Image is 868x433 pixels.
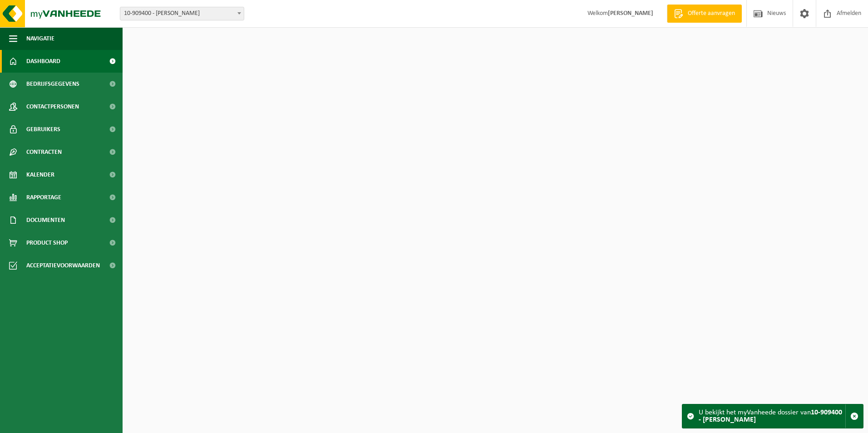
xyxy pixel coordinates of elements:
span: 10-909400 - PIETERS RUDY - PITTEM [120,7,244,20]
span: Offerte aanvragen [686,9,737,18]
a: Offerte aanvragen [667,5,742,23]
div: U bekijkt het myVanheede dossier van [699,404,845,428]
span: Gebruikers [26,118,60,141]
span: Product Shop [26,231,68,254]
span: Dashboard [26,50,60,73]
span: 10-909400 - PIETERS RUDY - PITTEM [120,7,244,20]
span: Acceptatievoorwaarden [26,254,100,277]
span: Documenten [26,209,65,231]
span: Bedrijfsgegevens [26,73,79,95]
strong: 10-909400 - [PERSON_NAME] [699,409,842,423]
span: Kalender [26,163,54,186]
span: Contactpersonen [26,95,79,118]
strong: [PERSON_NAME] [608,10,653,17]
span: Contracten [26,141,62,163]
span: Rapportage [26,186,61,209]
span: Navigatie [26,27,54,50]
